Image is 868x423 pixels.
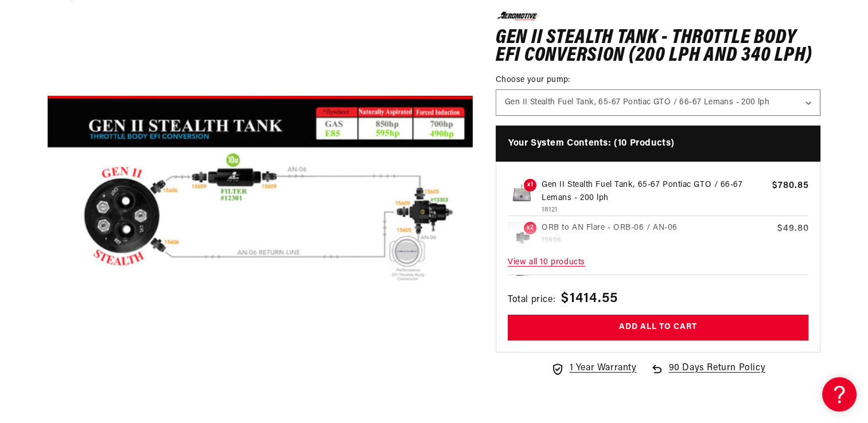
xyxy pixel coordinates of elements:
[561,288,618,309] span: $1414.55
[772,179,808,193] span: $780.85
[508,250,809,275] span: View all 10 products
[508,179,809,216] a: Gen II Stealth Fuel Tank, 65-67 Pontiac GTO / 66-67 Lemans x1 Gen II Stealth Fuel Tank, 65-67 Pon...
[524,179,536,191] span: x1
[650,361,765,387] a: 90 Days Return Policy
[551,361,636,375] a: 1 Year Warranty
[508,179,536,207] img: Gen II Stealth Fuel Tank, 65-67 Pontiac GTO / 66-67 Lemans
[508,293,555,308] span: Total price:
[569,361,636,375] span: 1 Year Warranty
[496,29,821,65] h1: Gen II Stealth Tank - Throttle Body EFI Conversion (200 lph and 340 lph)
[496,73,821,85] label: Choose your pump:
[668,361,765,387] span: 90 Days Return Policy
[496,125,821,162] h4: Your System Contents: (10 Products)
[508,315,809,340] button: Add all to cart
[542,179,767,205] p: Gen II Stealth Fuel Tank, 65-67 Pontiac GTO / 66-67 Lemans - 200 lph
[542,205,767,216] p: 18121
